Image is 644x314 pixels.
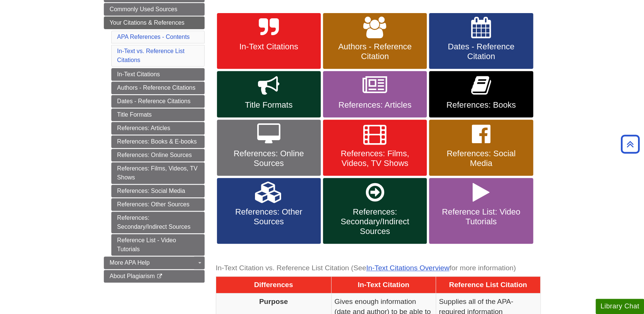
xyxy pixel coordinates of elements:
span: References: Social Media [435,149,527,168]
a: In-Text Citations [111,68,205,81]
span: Dates - Reference Citation [435,42,527,61]
a: References: Articles [111,122,205,135]
span: Authors - Reference Citation [329,42,421,61]
span: References: Books [435,100,527,110]
a: Title Formats [217,71,321,117]
span: References: Articles [329,100,421,110]
a: In-Text vs. Reference List Citations [117,48,185,63]
span: Differences [254,281,293,289]
a: More APA Help [104,256,205,269]
a: References: Online Sources [217,120,321,176]
a: References: Secondary/Indirect Sources [111,212,205,233]
p: Purpose [219,296,328,307]
a: References: Films, Videos, TV Shows [111,162,205,184]
a: Title Formats [111,108,205,121]
span: References: Secondary/Indirect Sources [329,207,421,236]
a: References: Other Sources [111,198,205,211]
span: In-Text Citation [358,281,409,289]
a: Authors - Reference Citations [111,81,205,94]
a: References: Films, Videos, TV Shows [323,120,427,176]
a: APA References - Contents [117,34,190,40]
a: References: Social Media [111,185,205,197]
i: This link opens in a new window [156,274,163,279]
a: Your Citations & References [104,16,205,29]
span: References: Films, Videos, TV Shows [329,149,421,168]
span: Reference List: Video Tutorials [435,207,527,227]
a: Dates - Reference Citations [111,95,205,108]
a: Commonly Used Sources [104,3,205,16]
a: Back to Top [618,139,642,149]
a: References: Books & E-books [111,135,205,148]
a: Dates - Reference Citation [429,13,533,69]
span: Reference List Citation [449,281,527,289]
a: About Plagiarism [104,270,205,283]
a: Authors - Reference Citation [323,13,427,69]
span: Your Citations & References [110,19,184,26]
a: References: Online Sources [111,149,205,161]
span: References: Online Sources [223,149,315,168]
a: References: Books [429,71,533,117]
a: In-Text Citations Overview [366,264,449,272]
span: About Plagiarism [110,273,155,279]
caption: In-Text Citation vs. Reference List Citation (See for more information) [216,260,541,277]
span: Commonly Used Sources [110,6,177,12]
button: Library Chat [595,299,644,314]
a: In-Text Citations [217,13,321,69]
span: More APA Help [110,259,150,266]
a: References: Other Sources [217,178,321,244]
a: Reference List - Video Tutorials [111,234,205,256]
a: References: Secondary/Indirect Sources [323,178,427,244]
a: References: Social Media [429,120,533,176]
span: References: Other Sources [223,207,315,227]
a: Reference List: Video Tutorials [429,178,533,244]
a: References: Articles [323,71,427,117]
span: Title Formats [223,100,315,110]
span: In-Text Citations [223,42,315,52]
